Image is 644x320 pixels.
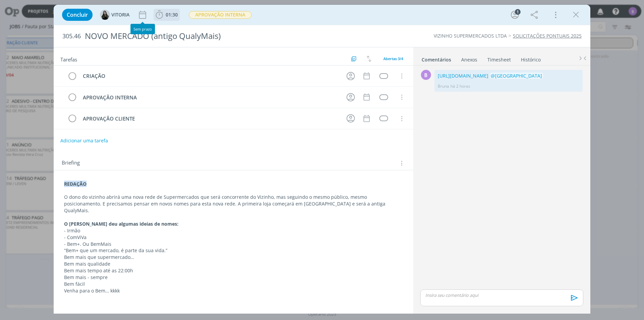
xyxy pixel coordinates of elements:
[64,181,87,187] strong: REDAÇÃO
[189,11,252,19] button: APROVAÇÃO INTERNA
[64,241,403,247] p: - Bem+. Ou BemMais
[515,9,521,15] div: 1
[438,83,449,89] p: Bruna
[491,73,542,79] span: @[GEOGRAPHIC_DATA]
[80,93,340,102] div: APROVAÇÃO INTERNA
[64,267,403,274] p: Bem mais tempo até as 22:00h
[166,11,178,18] span: 01:30
[189,11,252,19] span: APROVAÇÃO INTERNA
[64,274,403,281] p: Bem mais - sempre
[154,9,179,20] button: 01:30
[80,72,340,80] div: CRIAÇÃO
[80,115,340,123] div: APROVAÇÃO CLIENTE
[60,55,77,63] span: Tarefas
[62,159,80,168] span: Briefing
[383,56,403,61] span: Abertas 3/4
[67,12,88,17] span: Concluir
[62,33,81,40] span: 305.46
[421,70,431,80] div: B
[130,24,155,34] div: Sem prazo
[421,53,451,63] a: Comentários
[64,281,403,287] p: Bem fácil
[367,56,371,62] img: arrow-down-up.svg
[513,33,582,39] a: SOLICITAÇÕES PONTUAIS 2025
[100,10,129,20] button: VVITORIA
[64,287,403,294] p: Venha para o Bem… kkkk
[64,261,403,267] p: Bem mais qualidade
[487,53,511,63] a: Timesheet
[111,12,129,17] span: VITORIA
[64,221,178,227] strong: O [PERSON_NAME] deu algumas ideias de nomes:
[64,227,403,234] p: - Irmão
[82,28,363,44] div: NOVO MERCADO (antigo QualyMais)
[54,5,590,314] div: dialog
[450,83,470,89] span: há 2 horas
[461,56,477,63] div: Anexos
[521,53,541,63] a: Histórico
[64,234,403,241] p: - ComViVa
[434,33,507,39] a: VIZINHO SUPERMERCADOS LTDA
[60,135,108,147] button: Adicionar uma tarefa
[64,194,403,214] p: O dono do vizinho abrirá uma nova rede de Supermercados que será concorrente do Vizinho, mas segu...
[62,9,93,21] button: Concluir
[509,9,520,20] button: 1
[438,73,488,79] a: [URL][DOMAIN_NAME]
[64,254,403,261] p: Bem mais que supermercado…
[100,10,110,20] img: V
[64,307,403,314] p: Próximo….
[64,247,403,254] p: “Bem+ que um mercado, é parte da sua vida.”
